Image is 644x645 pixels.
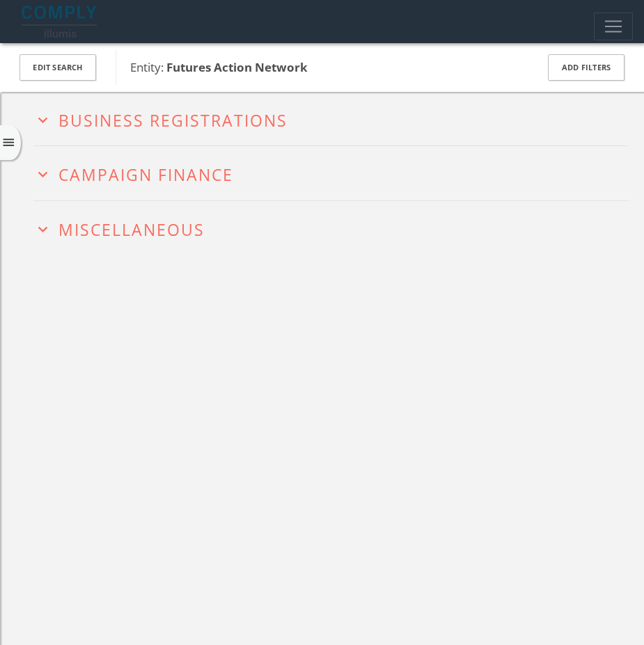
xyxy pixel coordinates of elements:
span: Entity: [130,59,308,75]
button: expand_moreCampaign Finance [33,162,629,184]
button: expand_moreBusiness Registrations [33,108,629,129]
i: expand_more [33,165,52,184]
b: Futures Action Network [166,59,308,75]
span: Miscellaneous [58,218,205,241]
i: expand_more [33,111,52,129]
button: expand_moreMiscellaneous [33,217,629,239]
span: Campaign Finance [58,164,233,186]
button: Add Filters [548,54,625,81]
button: Edit Search [19,54,96,81]
i: expand_more [33,220,52,239]
img: illumis [22,6,100,38]
i: menu [1,136,16,150]
button: Toggle navigation [594,13,633,40]
span: Business Registrations [58,109,288,132]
